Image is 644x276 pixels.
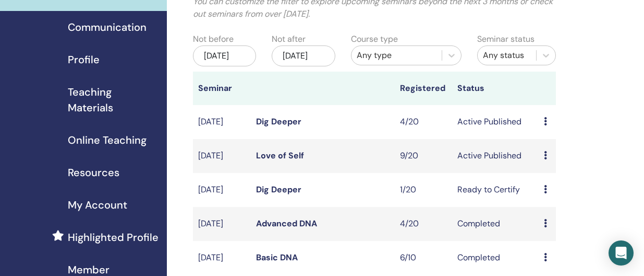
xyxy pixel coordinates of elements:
td: Active Published [452,139,539,173]
td: Completed [452,241,539,275]
div: [DATE] [193,45,256,66]
td: [DATE] [193,173,251,207]
td: [DATE] [193,207,251,241]
div: Any status [483,49,531,62]
td: 9/20 [395,139,453,173]
div: [DATE] [272,45,335,66]
span: Teaching Materials [68,84,159,116]
span: Profile [68,52,100,67]
span: Highlighted Profile [68,229,159,245]
td: 4/20 [395,207,453,241]
a: Advanced DNA [256,218,317,229]
span: Online Teaching [68,132,147,148]
td: [DATE] [193,139,251,173]
label: Not after [272,33,306,45]
div: Open Intercom Messenger [609,240,634,266]
td: [DATE] [193,105,251,139]
td: [DATE] [193,241,251,275]
td: Ready to Certify [452,173,539,207]
label: Seminar status [477,33,534,45]
a: Basic DNA [256,252,298,263]
label: Course type [351,33,398,45]
td: 6/10 [395,241,453,275]
a: Dig Deeper [256,116,301,127]
th: Registered [395,72,453,105]
td: 1/20 [395,173,453,207]
span: Communication [68,19,147,35]
td: Completed [452,207,539,241]
a: Dig Deeper [256,184,301,195]
span: My Account [68,197,127,213]
span: Resources [68,165,119,180]
label: Not before [193,33,234,45]
td: 4/20 [395,105,453,139]
th: Seminar [193,72,251,105]
th: Status [452,72,539,105]
td: Active Published [452,105,539,139]
div: Any type [357,49,436,62]
a: Love of Self [256,150,304,161]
